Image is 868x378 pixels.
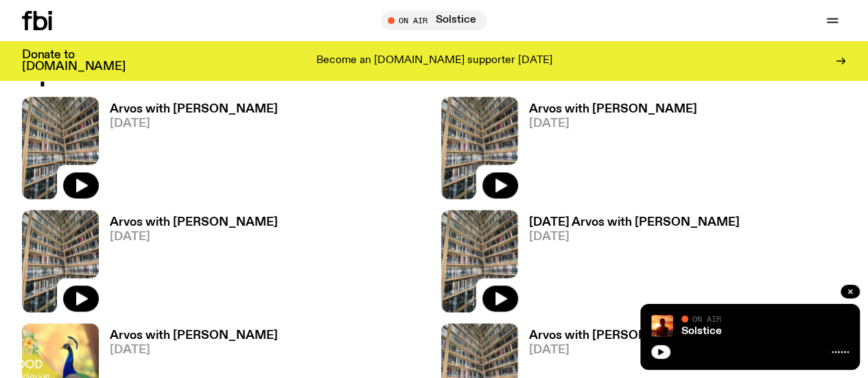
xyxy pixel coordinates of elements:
h3: Arvos with [PERSON_NAME] [110,217,278,228]
button: On AirSolstice [381,11,487,30]
span: On Air [692,314,721,323]
span: [DATE] [110,231,278,243]
img: A corner shot of the fbi music library [22,210,99,312]
a: Arvos with [PERSON_NAME][DATE] [99,217,278,312]
img: A corner shot of the fbi music library [22,97,99,199]
span: [DATE] [529,344,697,356]
span: [DATE] [529,118,697,130]
h3: Arvos with [PERSON_NAME] [110,330,278,342]
a: Arvos with [PERSON_NAME][DATE] [99,104,278,199]
h3: Donate to [DOMAIN_NAME] [22,49,126,73]
span: [DATE] [110,118,278,130]
span: Tune in live [396,15,480,25]
img: A corner shot of the fbi music library [441,97,518,199]
h2: Episodes [22,61,567,86]
p: Become an [DOMAIN_NAME] supporter [DATE] [316,55,552,67]
h3: Arvos with [PERSON_NAME] [529,104,697,115]
img: A corner shot of the fbi music library [441,210,518,312]
span: [DATE] [529,231,740,243]
h3: [DATE] Arvos with [PERSON_NAME] [529,217,740,228]
a: [DATE] Arvos with [PERSON_NAME][DATE] [518,217,740,312]
img: A girl standing in the ocean as waist level, staring into the rise of the sun. [651,315,673,337]
h3: Arvos with [PERSON_NAME] [529,330,697,342]
a: Solstice [681,326,722,337]
h3: Arvos with [PERSON_NAME] [110,104,278,115]
span: [DATE] [110,344,278,356]
a: Arvos with [PERSON_NAME][DATE] [518,104,697,199]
